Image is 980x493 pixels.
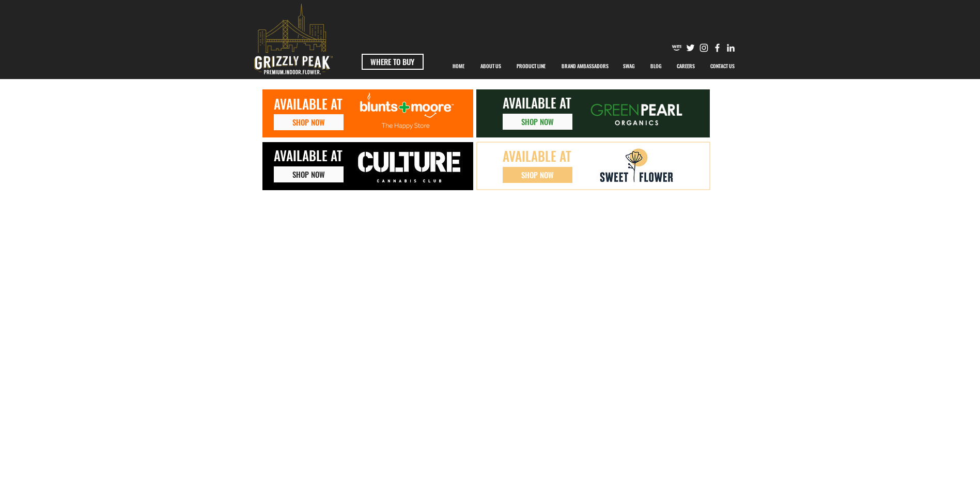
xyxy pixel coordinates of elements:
[503,167,572,183] a: SHOP NOW
[521,116,554,127] span: SHOP NOW
[618,53,640,79] p: SWAG
[672,42,682,53] img: weedmaps
[347,93,469,137] img: Logosweb_Mesa de trabajo 1.png
[503,114,572,130] a: SHOP NOW
[511,53,551,79] p: PRODUCT LINE
[672,53,700,79] p: CAREERS
[509,53,554,79] a: PRODUCT LINE
[254,4,333,74] svg: premium-indoor-flower
[475,53,506,79] p: ABOUT US
[503,146,571,165] span: AVAILABLE AT
[274,166,344,182] a: SHOP NOW
[669,53,703,79] a: CAREERS
[445,53,473,79] a: HOME
[672,42,736,53] ul: Social Bar
[698,42,709,53] img: Instagram
[705,53,740,79] p: CONTACT US
[703,53,743,79] a: CONTACT US
[473,53,509,79] a: ABOUT US
[580,93,693,134] img: Logosweb-02.png
[615,53,643,79] a: SWAG
[685,42,696,53] img: Twitter
[347,146,471,188] img: culture-logo-h.jpg
[274,114,344,130] a: SHOP NOW
[292,169,325,180] span: SHOP NOW
[503,93,571,112] span: AVAILABLE AT
[274,94,343,113] span: AVAILABLE AT
[556,53,614,79] p: BRAND AMBASSADORS
[643,53,669,79] a: BLOG
[712,42,723,53] img: Facebook
[445,53,743,79] nav: Site
[645,53,667,79] p: BLOG
[370,56,414,67] span: WHERE TO BUY
[597,145,675,187] img: SF_Logo.jpg
[274,146,343,165] span: AVAILABLE AT
[362,54,424,70] a: WHERE TO BUY
[521,170,554,180] span: SHOP NOW
[554,53,615,79] div: BRAND AMBASSADORS
[292,117,325,128] span: SHOP NOW
[725,42,736,53] img: Likedin
[447,53,470,79] p: HOME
